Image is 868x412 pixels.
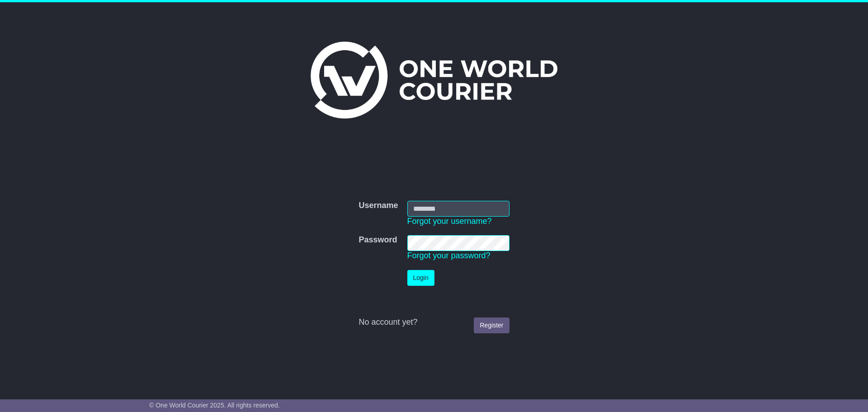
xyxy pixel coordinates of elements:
a: Register [474,317,509,333]
div: No account yet? [359,317,509,327]
img: One World [311,42,557,118]
a: Forgot your password? [407,251,491,260]
button: Login [407,270,434,286]
label: Username [359,201,398,211]
span: © One World Courier 2025. All rights reserved. [149,402,280,409]
a: Forgot your username? [407,217,492,226]
label: Password [359,235,397,245]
